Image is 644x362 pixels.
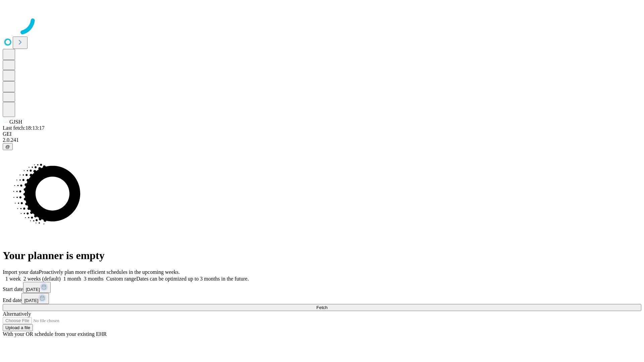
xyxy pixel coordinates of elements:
[3,125,45,131] span: Last fetch: 18:13:17
[9,119,22,125] span: GJSH
[26,287,40,292] span: [DATE]
[3,293,641,304] div: End date
[21,293,49,304] button: [DATE]
[3,324,33,331] button: Upload a file
[23,276,61,282] span: 2 weeks (default)
[3,131,641,137] div: GEI
[24,298,38,303] span: [DATE]
[3,143,13,150] button: @
[3,282,641,293] div: Start date
[39,269,180,275] span: Proactively plan more efficient schedules in the upcoming weeks.
[3,249,641,262] h1: Your planner is empty
[5,276,21,282] span: 1 week
[316,305,327,310] span: Fetch
[5,144,10,149] span: @
[106,276,136,282] span: Custom range
[136,276,249,282] span: Dates can be optimized up to 3 months in the future.
[23,282,51,293] button: [DATE]
[3,137,641,143] div: 2.0.241
[3,269,39,275] span: Import your data
[84,276,104,282] span: 3 months
[63,276,81,282] span: 1 month
[3,311,31,317] span: Alternatively
[3,304,641,311] button: Fetch
[3,331,107,337] span: With your OR schedule from your existing EHR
